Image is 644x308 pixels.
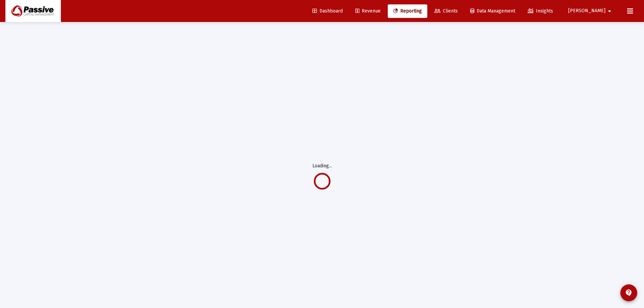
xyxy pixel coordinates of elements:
[625,289,633,297] mat-icon: contact_support
[10,4,56,18] img: Dashboard
[465,4,521,18] a: Data Management
[350,4,386,18] a: Revenue
[393,8,422,14] span: Reporting
[312,8,343,14] span: Dashboard
[568,8,605,14] span: [PERSON_NAME]
[355,8,381,14] span: Revenue
[560,4,622,18] button: [PERSON_NAME]
[434,8,458,14] span: Clients
[605,4,614,18] mat-icon: arrow_drop_down
[528,8,553,14] span: Insights
[470,8,515,14] span: Data Management
[522,4,558,18] a: Insights
[388,4,427,18] a: Reporting
[307,4,348,18] a: Dashboard
[429,4,463,18] a: Clients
